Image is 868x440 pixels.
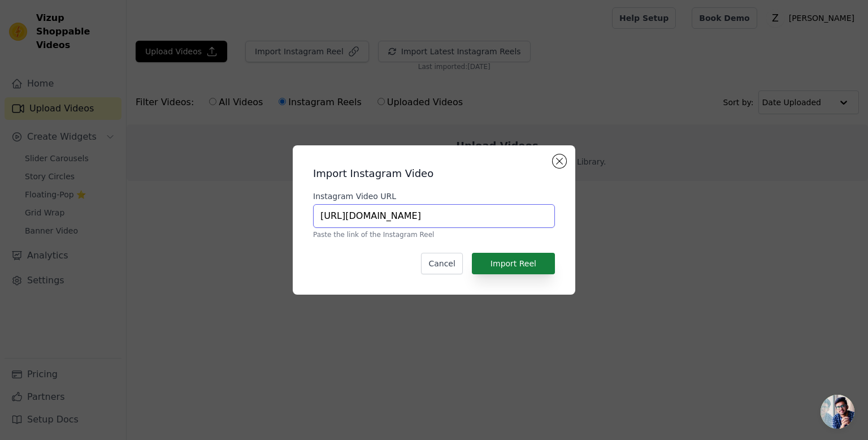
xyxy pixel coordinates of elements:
button: Import Reel [472,253,555,274]
label: Instagram Video URL [313,191,555,202]
h2: Import Instagram Video [313,166,555,182]
button: Cancel [421,253,462,274]
button: Close modal [553,154,566,168]
a: Open de chat [821,395,854,429]
p: Paste the link of the Instagram Reel [313,230,555,239]
input: https://www.instagram.com/reel/ABC123/ [313,204,555,228]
